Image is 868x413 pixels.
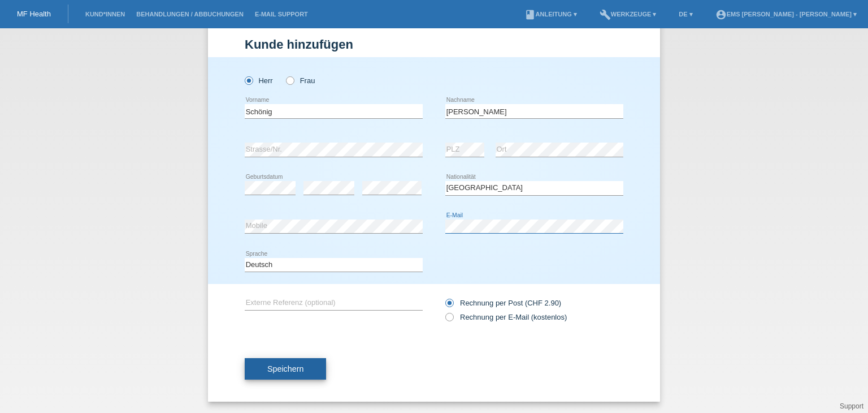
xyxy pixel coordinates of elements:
[245,358,326,380] button: Speichern
[249,11,314,18] a: E-Mail Support
[245,76,252,84] input: Herr
[715,9,727,20] i: account_circle
[267,364,303,373] span: Speichern
[840,402,863,410] a: Support
[286,76,293,84] input: Frau
[80,11,131,18] a: Kund*innen
[673,11,698,18] a: DE ▾
[445,299,561,307] label: Rechnung per Post (CHF 2.90)
[445,313,453,327] input: Rechnung per E-Mail (kostenlos)
[445,299,453,313] input: Rechnung per Post (CHF 2.90)
[17,10,51,18] a: MF Health
[286,76,315,85] label: Frau
[445,313,567,321] label: Rechnung per E-Mail (kostenlos)
[594,11,662,18] a: buildWerkzeuge ▾
[519,11,583,18] a: bookAnleitung ▾
[245,37,623,51] h1: Kunde hinzufügen
[710,11,862,18] a: account_circleEMS [PERSON_NAME] - [PERSON_NAME] ▾
[600,9,611,20] i: build
[245,76,273,85] label: Herr
[131,11,249,18] a: Behandlungen / Abbuchungen
[524,9,536,20] i: book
